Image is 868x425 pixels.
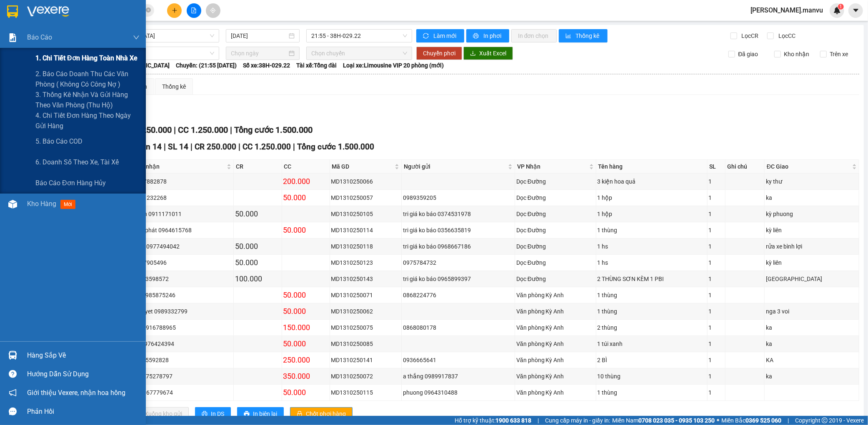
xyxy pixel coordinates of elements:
[827,50,852,59] span: Trên xe
[822,418,828,423] span: copyright
[766,177,858,186] div: ky thư
[598,372,706,381] div: 10 thùng
[127,177,232,186] div: kt 0567882878
[168,142,188,152] span: SL 14
[127,193,232,202] div: kt 0911232268
[516,323,595,332] div: Văn phòng Kỳ Anh
[709,193,724,202] div: 1
[7,5,18,18] img: logo-vxr
[416,47,462,60] button: Chuyển phơi
[717,419,719,422] span: ⚪️
[27,368,140,380] div: Hướng dẫn sử dụng
[738,31,760,40] span: Lọc CR
[330,287,402,303] td: MD1310250071
[231,31,287,40] input: 13/10/2025
[178,125,228,135] span: CC 1.250.000
[8,351,17,360] img: warehouse-icon
[230,125,232,135] span: |
[290,407,353,420] button: lockChốt phơi hàng
[403,291,513,300] div: 0868224776
[331,291,400,300] div: MD1310250071
[35,157,119,167] span: 6. Doanh số theo xe, tài xế
[403,355,513,365] div: 0936665641
[127,355,232,365] div: KT 0945592828
[331,372,400,381] div: MD1310250072
[516,209,595,219] div: Dọc Đường
[767,162,850,171] span: ĐC Giao
[403,323,513,332] div: 0868080178
[176,61,237,70] span: Chuyến: (21:55 [DATE])
[511,29,557,42] button: In đơn chọn
[330,385,402,401] td: MD1310250115
[598,258,706,267] div: 1 hs
[27,200,56,208] span: Kho hàng
[495,417,531,424] strong: 1900 633 818
[516,372,595,381] div: Văn phòng Kỳ Anh
[283,370,328,382] div: 350.000
[423,33,430,40] span: sync
[330,222,402,239] td: MD1310250114
[8,33,17,42] img: solution-icon
[162,82,186,91] div: Thống kê
[721,416,781,425] span: Miền Bắc
[27,32,52,42] span: Báo cáo
[330,271,402,287] td: MD1310250143
[202,411,208,418] span: printer
[709,242,724,251] div: 1
[283,338,328,350] div: 50.000
[127,388,232,397] div: luân 0967779674
[330,174,402,190] td: MD1310250066
[403,388,513,397] div: phuong 0964310488
[9,389,17,397] span: notification
[545,416,610,425] span: Cung cấp máy in - giấy in:
[35,53,138,63] span: 1. Chi tiết đơn hàng toàn nhà xe
[343,61,444,70] span: Loại xe: Limousine VIP 20 phòng (mới)
[331,323,400,332] div: MD1310250075
[403,274,513,283] div: tri giá ko báo 0965899397
[35,110,140,131] span: 4. Chi tiết đơn hàng theo ngày gửi hàng
[35,89,140,110] span: 3. Thống kê nhận và gửi hàng theo văn phòng (thu hộ)
[565,33,573,40] span: bar-chart
[709,355,724,365] div: 1
[243,61,290,70] span: Số xe: 38H-029.22
[206,3,220,18] button: aim
[709,209,724,219] div: 1
[127,226,232,235] div: hoàng phát 0964615768
[598,307,706,316] div: 1 thùng
[231,49,287,58] input: Chọn ngày
[709,226,724,235] div: 1
[766,355,858,365] div: KA
[60,200,75,209] span: mới
[598,209,706,219] div: 1 hộp
[515,222,596,239] td: Dọc Đường
[127,372,232,381] div: a vủ 0975278797
[766,339,858,348] div: ka
[515,320,596,336] td: Văn phòng Kỳ Anh
[35,69,140,89] span: 2. Báo cáo doanh thu các văn phòng ( không có công nợ )
[709,372,724,381] div: 1
[283,354,328,366] div: 250.000
[133,34,140,41] span: down
[238,142,240,152] span: |
[331,209,400,219] div: MD1310250105
[709,291,724,300] div: 1
[852,7,860,14] span: caret-down
[330,352,402,368] td: MD1310250141
[725,160,765,174] th: Ghi chú
[403,242,513,251] div: tri giá ko báo 0968667186
[331,242,400,251] div: MD1310250118
[598,339,706,348] div: 1 túi xanh
[559,29,608,42] button: bar-chartThống kê
[479,49,506,58] span: Xuất Excel
[576,31,601,40] span: Thống kê
[766,242,858,251] div: rửa xe bình lợi
[473,33,480,40] span: printer
[195,407,231,420] button: printerIn DS
[515,239,596,255] td: Dọc Đường
[598,274,706,283] div: 2 THÙNG SƠN KÈM 1 PBI
[330,190,402,206] td: MD1310250057
[129,125,172,135] span: CR 250.000
[127,242,232,251] div: a thêm 0977494042
[516,274,595,283] div: Dọc Đường
[172,7,178,13] span: plus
